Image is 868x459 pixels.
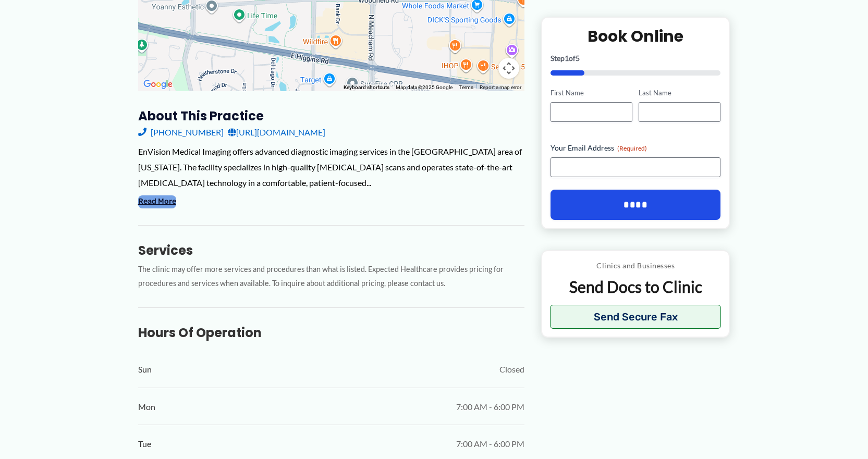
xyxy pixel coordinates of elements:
[138,125,224,140] a: [PHONE_NUMBER]
[141,78,175,91] a: Open this area in Google Maps (opens a new window)
[459,84,473,90] a: Terms
[551,88,632,98] label: First Name
[550,277,722,297] p: Send Docs to Clinic
[617,144,647,152] span: (Required)
[138,436,151,452] span: Tue
[498,58,519,79] button: Map camera controls
[228,125,325,140] a: [URL][DOMAIN_NAME]
[480,84,521,90] a: Report a map error
[138,399,155,415] span: Mon
[550,259,722,272] p: Clinics and Businesses
[344,84,389,91] button: Keyboard shortcuts
[551,143,721,153] label: Your Email Address
[396,84,453,90] span: Map data ©2025 Google
[138,263,524,291] p: The clinic may offer more services and procedures than what is listed. Expected Healthcare provid...
[456,399,524,415] span: 7:00 AM - 6:00 PM
[456,436,524,452] span: 7:00 AM - 6:00 PM
[141,78,175,91] img: Google
[138,325,524,341] h3: Hours of Operation
[138,242,524,258] h3: Services
[138,362,152,377] span: Sun
[138,195,176,208] button: Read More
[499,362,524,377] span: Closed
[576,54,580,63] span: 5
[138,144,524,190] div: EnVision Medical Imaging offers advanced diagnostic imaging services in the [GEOGRAPHIC_DATA] are...
[551,26,721,46] h2: Book Online
[639,88,720,98] label: Last Name
[138,108,524,124] h3: About this practice
[565,54,569,63] span: 1
[550,305,722,329] button: Send Secure Fax
[551,55,721,62] p: Step of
